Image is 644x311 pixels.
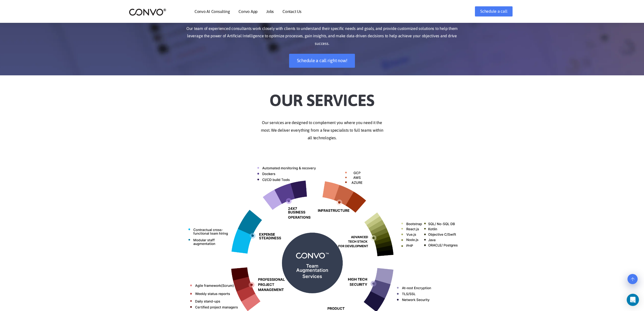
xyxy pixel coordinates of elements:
a: Contact Us [282,9,302,13]
p: Our team of experienced consultants work closely with clients to understand their specific needs ... [181,25,463,48]
img: logo_2.png [129,8,166,16]
a: Convo App [238,9,258,13]
a: Schedule a call right now! [289,54,355,68]
a: Schedule a call [475,6,513,16]
a: Jobs [266,9,274,13]
div: Open Intercom Messenger [627,294,639,306]
h2: Our Services [181,83,463,111]
a: Convo AI Consulting [194,9,230,13]
p: Our services are designed to complement you where you need it the most. We deliver everything fro... [181,119,463,142]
